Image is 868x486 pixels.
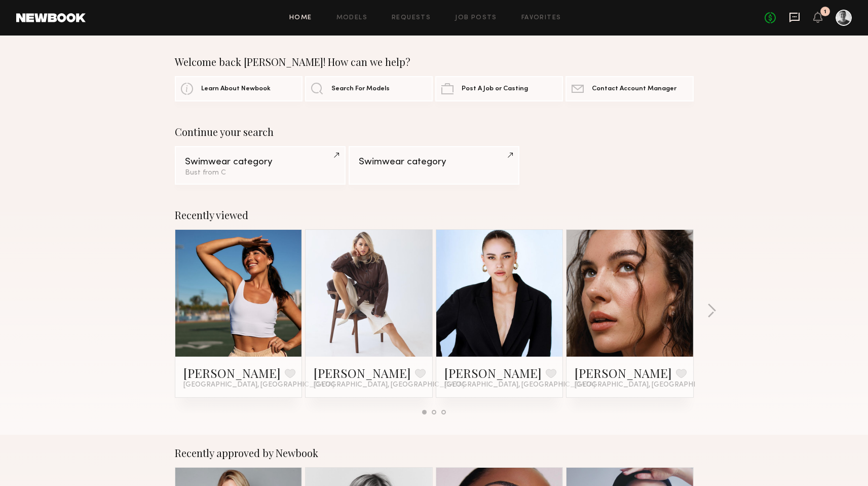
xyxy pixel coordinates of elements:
a: Swimwear categoryBust from C [175,146,346,185]
a: [PERSON_NAME] [183,365,281,381]
span: Search For Models [331,86,390,92]
span: [GEOGRAPHIC_DATA], [GEOGRAPHIC_DATA] [575,381,726,389]
a: Favorites [521,15,561,21]
a: Post A Job or Casting [435,76,563,101]
a: Models [336,15,367,21]
span: [GEOGRAPHIC_DATA], [GEOGRAPHIC_DATA] [183,381,334,389]
div: Swimwear category [185,157,335,167]
div: Recently approved by Newbook [175,447,694,459]
div: 1 [824,9,826,15]
a: Job Posts [455,15,497,21]
div: Continue your search [175,126,694,138]
a: Contact Account Manager [565,76,693,101]
span: Contact Account Manager [592,86,676,92]
a: Learn About Newbook [175,76,303,101]
a: Search For Models [305,76,433,101]
a: Swimwear category [349,146,519,185]
a: Home [289,15,312,21]
a: [PERSON_NAME] [575,365,672,381]
span: Post A Job or Casting [462,86,528,92]
span: [GEOGRAPHIC_DATA], [GEOGRAPHIC_DATA] [444,381,595,389]
span: [GEOGRAPHIC_DATA], [GEOGRAPHIC_DATA] [314,381,465,389]
span: Learn About Newbook [201,86,271,92]
a: Requests [392,15,431,21]
div: Welcome back [PERSON_NAME]! How can we help? [175,56,694,68]
div: Recently viewed [175,209,694,221]
a: [PERSON_NAME] [314,365,411,381]
div: Swimwear category [359,157,509,167]
a: [PERSON_NAME] [444,365,542,381]
div: Bust from C [185,169,335,177]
